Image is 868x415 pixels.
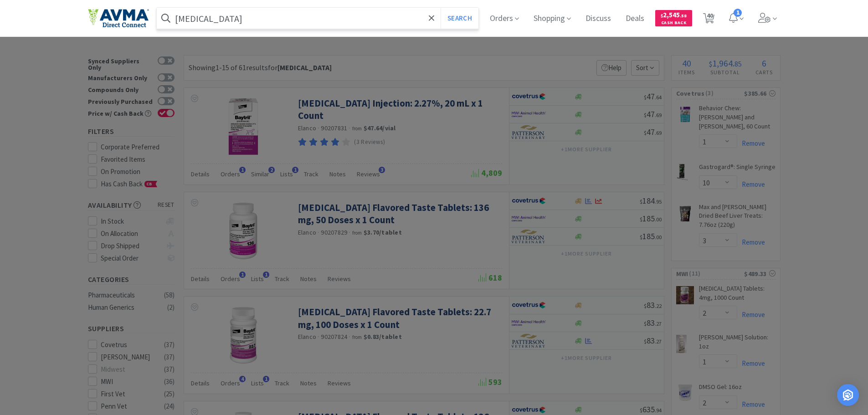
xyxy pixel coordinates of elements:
[661,20,687,26] span: Cash Back
[441,8,478,29] button: Search
[837,384,859,406] div: Open Intercom Messenger
[661,13,663,19] span: $
[699,15,718,24] a: 40
[157,8,479,29] input: Search by item, sku, manufacturer, ingredient, size...
[680,13,687,19] span: . 58
[655,6,692,31] a: $2,545.58Cash Back
[661,10,687,19] span: 2,545
[734,9,742,17] span: 1
[88,9,149,28] img: e4e33dab9f054f5782a47901c742baa9_102.png
[622,15,648,23] a: Deals
[582,15,615,23] a: Discuss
